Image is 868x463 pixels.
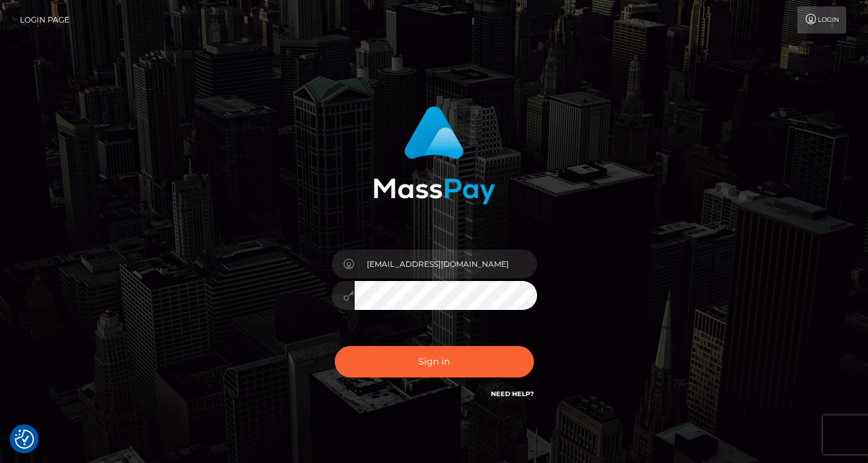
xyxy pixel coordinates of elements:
a: Login [797,6,846,33]
img: MassPay Login [373,106,495,204]
a: Login Page [20,6,69,33]
input: Username... [355,250,537,278]
a: Need Help? [491,390,534,398]
img: Revisit consent button [15,430,34,449]
button: Sign in [335,346,534,377]
button: Consent Preferences [15,430,34,449]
